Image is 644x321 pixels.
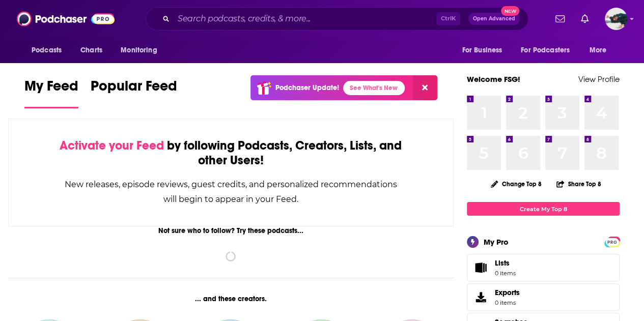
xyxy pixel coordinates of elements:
[495,270,516,277] span: 0 items
[8,295,454,303] div: ... and these creators.
[495,258,516,268] span: Lists
[577,10,593,27] a: Show notifications dropdown
[91,77,177,108] a: Popular Feed
[514,41,584,60] button: open menu
[467,283,620,311] a: Exports
[32,43,62,57] span: Podcasts
[501,6,519,16] span: New
[24,41,75,60] button: open menu
[578,74,620,84] a: View Profile
[455,41,515,60] button: open menu
[485,178,548,190] button: Change Top 8
[470,290,491,304] span: Exports
[556,174,602,194] button: Share Top 8
[17,9,115,28] img: Podchaser - Follow, Share and Rate Podcasts
[121,43,157,57] span: Monitoring
[473,16,515,21] span: Open Advanced
[606,238,618,246] span: PRO
[582,41,620,60] button: open menu
[468,13,520,25] button: Open AdvancedNew
[590,43,607,57] span: More
[275,83,339,92] p: Podchaser Update!
[484,237,509,247] div: My Pro
[462,43,502,57] span: For Business
[114,41,170,60] button: open menu
[8,226,454,235] div: Not sure who to follow? Try these podcasts...
[24,77,78,108] a: My Feed
[343,81,405,95] a: See What's New
[521,43,570,57] span: For Podcasters
[467,254,620,281] a: Lists
[91,77,177,101] span: Popular Feed
[467,202,620,216] a: Create My Top 8
[467,74,520,84] a: Welcome FSG!
[551,10,569,27] a: Show notifications dropdown
[606,238,618,245] a: PRO
[24,77,78,101] span: My Feed
[495,299,520,306] span: 0 items
[605,8,627,30] span: Logged in as fsg.publicity
[495,258,510,268] span: Lists
[495,288,520,297] span: Exports
[470,260,491,275] span: Lists
[605,8,627,30] button: Show profile menu
[605,8,627,30] img: User Profile
[436,12,460,25] span: Ctrl K
[74,41,108,60] a: Charts
[174,11,436,27] input: Search podcasts, credits, & more...
[60,138,402,168] div: by following Podcasts, Creators, Lists, and other Users!
[80,43,102,57] span: Charts
[146,7,528,31] div: Search podcasts, credits, & more...
[60,177,402,207] div: New releases, episode reviews, guest credits, and personalized recommendations will begin to appe...
[60,138,164,153] span: Activate your Feed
